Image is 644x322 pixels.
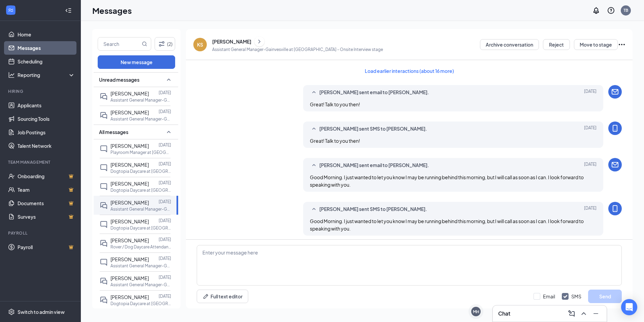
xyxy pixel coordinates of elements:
div: Payroll [8,230,74,236]
a: Applicants [18,99,75,112]
p: Assistant General Manager-Gainvesville at [GEOGRAPHIC_DATA] [110,282,171,288]
svg: Settings [8,308,15,315]
svg: DoubleChat [100,111,108,119]
a: Home [18,28,75,41]
svg: DoubleChat [100,92,108,101]
span: [DATE] [584,161,597,169]
button: Archive conversation [480,39,539,50]
span: [PERSON_NAME] [110,256,149,262]
span: [PERSON_NAME] [110,218,149,224]
svg: DoubleChat [100,277,108,285]
svg: MagnifyingGlass [142,41,147,47]
button: ChevronUp [578,308,589,319]
svg: Analysis [8,72,15,78]
svg: Notifications [592,6,600,15]
svg: Ellipses [618,41,626,49]
span: Good Morning. I just wanted to let you know I may be running behind this morning, but I will call... [310,218,584,232]
svg: SmallChevronUp [310,125,318,133]
button: Send [588,290,622,303]
button: Filter (2) [155,37,175,51]
svg: ChatInactive [100,183,108,191]
p: Assistant General Manager-Gainvesville at [GEOGRAPHIC_DATA] [110,116,171,122]
div: Hiring [8,88,74,94]
button: Load earlier interactions (about 16 more) [359,65,460,76]
p: [DATE] [159,142,171,148]
svg: DoubleChat [100,202,108,210]
p: Dogtopia Daycare at [GEOGRAPHIC_DATA] [110,168,171,174]
a: Talent Network [18,139,75,153]
svg: SmallChevronUp [165,128,173,136]
div: [PERSON_NAME] [212,38,251,45]
p: Dogtopia Daycare at [GEOGRAPHIC_DATA] [110,301,171,306]
p: [DATE] [159,199,171,205]
svg: Collapse [65,7,72,14]
div: Switch to admin view [18,308,65,315]
button: Minimize [590,308,601,319]
h1: Messages [92,5,132,16]
span: [PERSON_NAME] [110,109,149,115]
p: [DATE] [159,237,171,242]
button: ChevronRight [254,36,264,47]
p: Dogtopia Daycare at [GEOGRAPHIC_DATA] [110,225,171,231]
button: ComposeMessage [566,308,577,319]
svg: SmallChevronUp [310,205,318,213]
svg: Pen [202,293,209,300]
span: [PERSON_NAME] [110,275,149,281]
button: Reject [543,39,570,50]
p: [DATE] [159,109,171,114]
svg: ComposeMessage [568,310,576,318]
a: OnboardingCrown [18,169,75,183]
span: Great! Talk to you then! [310,101,360,107]
p: Rover / Dog Daycare Attendant / Shift Lead at [GEOGRAPHIC_DATA] [110,244,171,250]
a: Scheduling [18,55,75,68]
svg: Email [611,161,619,169]
p: [DATE] [159,274,171,280]
button: New message [98,55,175,69]
span: [PERSON_NAME] [110,294,149,300]
span: [PERSON_NAME] [110,90,149,97]
span: [PERSON_NAME] [110,162,149,168]
svg: QuestionInfo [607,6,615,15]
p: [DATE] [159,293,171,299]
span: Great! Talk to you then! [310,138,360,144]
svg: ChatInactive [100,145,108,153]
div: TB [623,7,628,13]
a: Sourcing Tools [18,112,75,126]
button: Full text editorPen [197,290,248,303]
svg: DoubleChat [100,296,108,304]
span: [PERSON_NAME] sent SMS to [PERSON_NAME]. [319,125,427,133]
svg: Minimize [592,310,600,318]
svg: ChevronRight [256,37,263,46]
button: Move to stage [574,39,618,50]
a: Job Postings [18,126,75,139]
div: Reporting [18,72,75,78]
div: KS [197,41,203,48]
span: [DATE] [584,88,597,97]
p: Playroom Manager at [GEOGRAPHIC_DATA] [110,150,171,155]
a: PayrollCrown [18,240,75,254]
a: DocumentsCrown [18,196,75,210]
svg: ChatInactive [100,258,108,266]
svg: SmallChevronUp [310,161,318,169]
p: Assistant General Manager-Gainvesville at [GEOGRAPHIC_DATA] [110,263,171,269]
p: Assistant General Manager-Gainvesville at [GEOGRAPHIC_DATA] [110,206,171,212]
svg: DoubleChat [100,239,108,247]
p: [DATE] [159,180,171,186]
div: Team Management [8,159,74,165]
span: Good Morning. I just wanted to let you know I may be running behind this morning, but I will call... [310,174,584,188]
svg: ChatInactive [100,220,108,229]
span: [DATE] [584,125,597,133]
svg: SmallChevronUp [310,88,318,97]
a: SurveysCrown [18,210,75,223]
p: [DATE] [159,90,171,96]
span: Unread messages [99,76,139,83]
p: Assistant General Manager-Gainvesville at [GEOGRAPHIC_DATA] - Onsite Interview stage [212,47,383,52]
svg: SmallChevronUp [165,76,173,84]
span: [DATE] [584,205,597,213]
svg: ChatInactive [100,164,108,172]
p: [DATE] [159,218,171,223]
p: [DATE] [159,161,171,167]
p: Assistant General Manager-Gainvesville at [GEOGRAPHIC_DATA] [110,97,171,103]
svg: MobileSms [611,124,619,132]
span: [PERSON_NAME] [110,237,149,243]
